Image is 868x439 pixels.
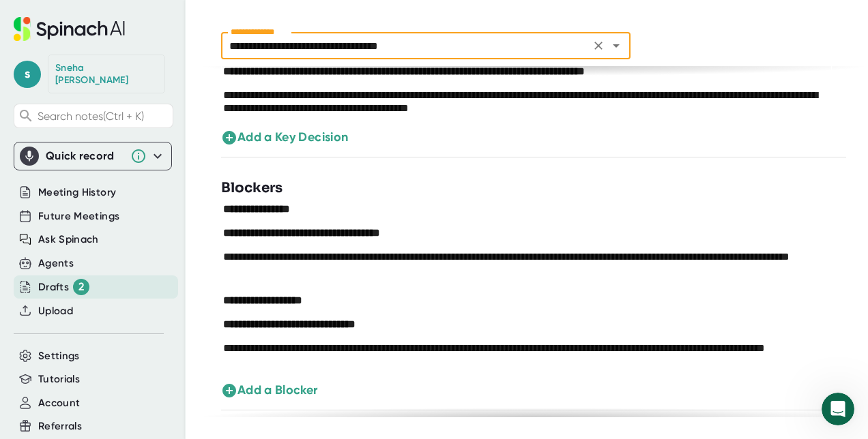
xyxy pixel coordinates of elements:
iframe: Intercom live chat [822,393,854,425]
button: Agents [38,256,74,271]
button: Open [607,36,626,55]
button: Add a Blocker [221,381,318,399]
button: Ask Spinach [38,232,99,247]
button: Account [38,395,80,411]
h3: Blockers [221,178,283,198]
button: Meeting History [38,185,116,200]
div: Sneha Shrivastav [55,62,158,86]
div: Drafts [38,279,89,295]
div: Quick record [46,149,124,163]
div: 2 [73,279,89,295]
button: Settings [38,348,80,364]
button: Clear [589,36,608,55]
button: Future Meetings [38,209,119,224]
button: Drafts 2 [38,279,89,295]
button: Add a Key Decision [221,128,348,147]
span: Search notes (Ctrl + K) [38,110,169,123]
div: Quick record [20,142,166,170]
button: Referrals [38,419,82,434]
button: Tutorials [38,372,80,387]
span: s [14,61,41,88]
button: Upload [38,303,73,319]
